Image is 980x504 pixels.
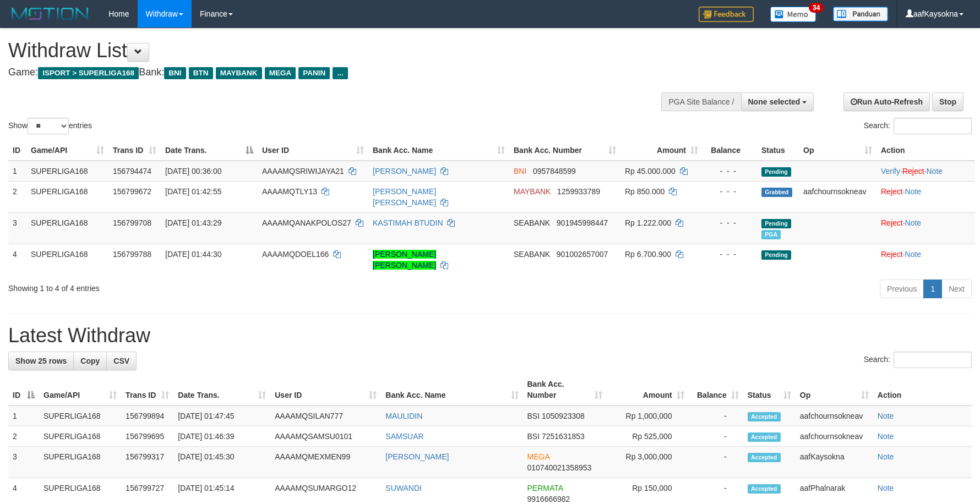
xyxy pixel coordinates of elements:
[270,406,381,426] td: AAAAMQSILAN777
[385,432,423,441] a: SAMSUAR
[39,406,121,426] td: SUPERLIGA168
[385,412,422,420] a: MAULIDIN
[894,352,972,368] input: Search:
[757,140,799,161] th: Status
[216,67,262,79] span: MAYBANK
[121,426,173,447] td: 156799695
[796,447,873,478] td: aafKaysokna
[113,187,151,196] span: 156799672
[298,67,330,79] span: PANIN
[113,167,151,176] span: 156794474
[368,140,509,161] th: Bank Acc. Name: activate to sort column ascending
[748,97,801,106] span: None selected
[878,432,894,441] a: Note
[514,167,526,176] span: BNI
[770,7,816,22] img: Button%20Memo.svg
[607,374,689,406] th: Amount: activate to sort column ascending
[809,3,824,13] span: 34
[894,118,972,134] input: Search:
[689,426,743,447] td: -
[270,374,381,406] th: User ID: activate to sort column ascending
[373,218,443,227] a: KASTIMAH BTUDIN
[761,167,791,177] span: Pending
[876,244,975,275] td: ·
[8,406,39,426] td: 1
[26,212,108,244] td: SUPERLIGA168
[73,352,107,370] a: Copy
[926,167,943,176] a: Note
[607,406,689,426] td: Rp 1,000,000
[165,250,221,259] span: [DATE] 01:44:30
[796,426,873,447] td: aafchournsokneav
[905,250,922,259] a: Note
[258,140,368,161] th: User ID: activate to sort column ascending
[689,406,743,426] td: -
[703,140,757,161] th: Balance
[905,187,922,196] a: Note
[39,447,121,478] td: SUPERLIGA168
[878,412,894,420] a: Note
[880,280,924,298] a: Previous
[270,447,381,478] td: AAAAMQMEXMEN99
[8,40,643,62] h1: Withdraw List
[385,452,449,461] a: [PERSON_NAME]
[8,161,26,182] td: 1
[173,447,270,478] td: [DATE] 01:45:30
[743,374,796,406] th: Status: activate to sort column ascending
[661,92,741,111] div: PGA Site Balance /
[509,140,620,161] th: Bank Acc. Number: activate to sort column ascending
[761,219,791,228] span: Pending
[748,412,781,421] span: Accepted
[843,92,930,111] a: Run Auto-Refresh
[373,250,436,270] a: [PERSON_NAME] [PERSON_NAME]
[8,140,26,161] th: ID
[113,218,151,227] span: 156799708
[878,452,894,461] a: Note
[527,484,563,492] span: PERMATA
[761,250,791,260] span: Pending
[748,484,781,494] span: Accepted
[189,67,213,79] span: BTN
[881,218,903,227] a: Reject
[620,140,703,161] th: Amount: activate to sort column ascending
[173,426,270,447] td: [DATE] 01:46:39
[39,426,121,447] td: SUPERLIGA168
[262,167,344,176] span: AAAAMQSRIWIJAYA21
[873,374,972,406] th: Action
[8,447,39,478] td: 3
[542,412,585,420] span: Copy 1050923308 to clipboard
[8,67,643,78] h4: Game: Bank:
[262,187,317,196] span: AAAAMQTLY13
[881,250,903,259] a: Reject
[707,186,753,197] div: - - -
[8,325,972,347] h1: Latest Withdraw
[689,447,743,478] td: -
[527,412,540,420] span: BSI
[625,187,665,196] span: Rp 850.000
[923,280,942,298] a: 1
[557,218,608,227] span: Copy 901945998447 to clipboard
[748,453,781,462] span: Accepted
[8,244,26,275] td: 4
[761,188,792,197] span: Grabbed
[26,181,108,212] td: SUPERLIGA168
[270,426,381,447] td: AAAAMQSAMSU0101
[381,374,522,406] th: Bank Acc. Name: activate to sort column ascending
[8,426,39,447] td: 2
[527,463,592,472] span: Copy 010740021358953 to clipboard
[514,187,551,196] span: MAYBANK
[106,352,137,370] a: CSV
[173,406,270,426] td: [DATE] 01:47:45
[373,167,436,176] a: [PERSON_NAME]
[607,447,689,478] td: Rp 3,000,000
[165,167,221,176] span: [DATE] 00:36:00
[514,250,550,259] span: SEABANK
[707,217,753,228] div: - - -
[876,181,975,212] td: ·
[625,218,671,227] span: Rp 1.222.000
[8,374,39,406] th: ID: activate to sort column descending
[113,357,129,365] span: CSV
[8,181,26,212] td: 2
[741,92,814,111] button: None selected
[121,406,173,426] td: 156799894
